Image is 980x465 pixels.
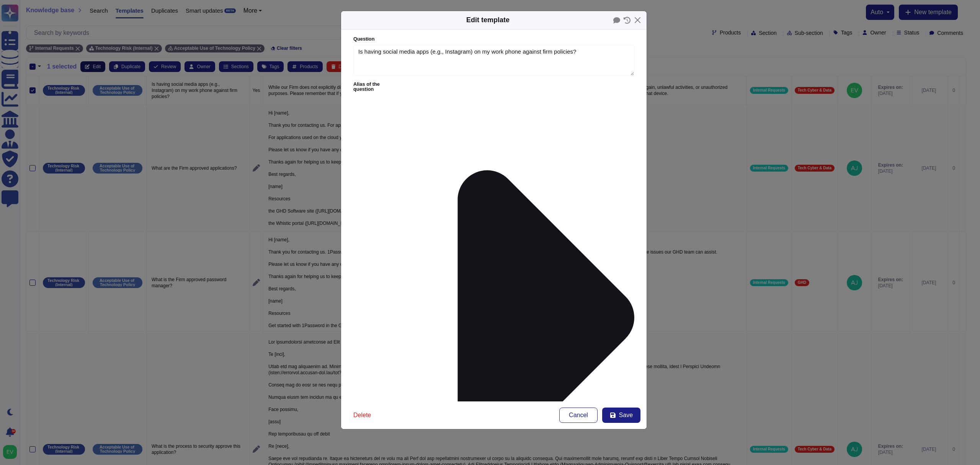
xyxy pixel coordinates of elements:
button: Cancel [559,408,598,423]
button: Delete [347,408,377,423]
label: Question [353,37,634,42]
button: Close [632,14,644,26]
span: Delete [353,412,371,418]
div: Edit template [466,15,510,25]
textarea: Is having social media apps (e.g., Instagram) on my work phone against firm policies? [353,45,634,76]
span: Save [619,412,633,418]
span: Cancel [569,412,588,418]
button: Save [602,408,640,423]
